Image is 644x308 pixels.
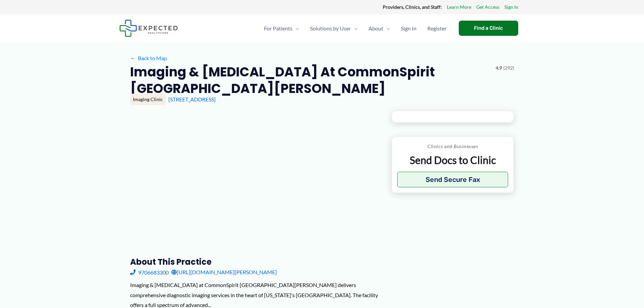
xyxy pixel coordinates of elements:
a: [STREET_ADDRESS] [168,96,216,102]
p: Clinics and Businesses [397,142,508,151]
nav: Primary Site Navigation [259,17,452,40]
span: Menu Toggle [383,17,390,40]
h3: About this practice [130,257,381,267]
a: Solutions by UserMenu Toggle [305,17,363,40]
span: Solutions by User [310,17,351,40]
a: AboutMenu Toggle [363,17,396,40]
span: ← [130,55,137,61]
strong: Providers, Clinics, and Staff: [383,4,442,10]
a: Register [422,17,452,40]
span: 4.9 [496,64,502,72]
span: About [368,17,383,40]
span: Menu Toggle [351,17,358,40]
a: [URL][DOMAIN_NAME][PERSON_NAME] [171,267,277,277]
a: ←Back to Map [130,53,167,63]
a: 9706683300 [130,267,169,277]
a: For PatientsMenu Toggle [259,17,305,40]
a: Sign In [396,17,422,40]
a: Get Access [476,3,499,11]
div: Imaging Clinic [130,94,166,105]
button: Send Secure Fax [397,172,508,187]
span: Sign In [401,17,416,40]
a: Learn More [447,3,471,11]
span: Menu Toggle [292,17,299,40]
img: Expected Healthcare Logo - side, dark font, small [119,20,178,37]
span: For Patients [264,17,292,40]
span: Register [427,17,447,40]
p: Send Docs to Clinic [397,153,508,167]
span: (292) [503,64,514,72]
a: Sign In [504,3,518,11]
a: Find a Clinic [459,21,518,36]
h2: Imaging & [MEDICAL_DATA] at CommonSpirit [GEOGRAPHIC_DATA][PERSON_NAME] [130,64,490,97]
